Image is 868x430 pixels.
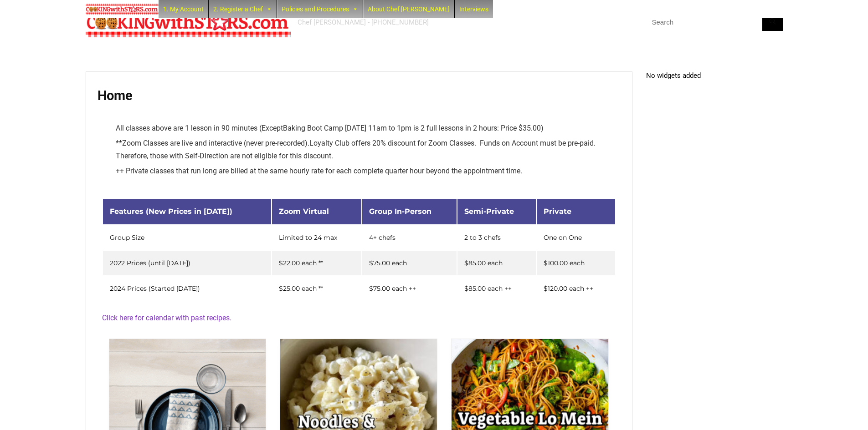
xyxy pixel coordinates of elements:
div: $75.00 each ++ [369,285,450,292]
input: Search [646,14,783,31]
a: Click here for calendar with past recipes. [102,314,231,322]
div: $85.00 each ++ [464,285,529,292]
span: Baking Boot Camp [DATE] 11am to 1pm is 2 full lessons in 2 hours: Price $35.00) [283,124,544,132]
div: $100.00 each [544,260,608,266]
h1: Home [98,88,621,103]
img: Chef Paula's Cooking With Stars [86,4,159,15]
div: $22.00 each ** [279,260,354,266]
div: Group Size [110,234,265,241]
div: Chef [PERSON_NAME] - [PHONE_NUMBER] [298,18,429,27]
div: 4+ chefs [369,234,450,241]
span: Private [544,207,571,216]
li: ++ Private classes that run long are billed at the same hourly rate for each complete quarter hou... [116,165,616,177]
button: Search [762,14,783,31]
div: 2024 Prices (Started [DATE]) [110,285,265,292]
span: Zoom Classes are live and interactive (never pre-recorded). [122,139,309,147]
div: One on One [544,234,608,241]
span: Group In-Person [369,207,431,216]
li: ** Loyalty Club offers 20% discount for Zoom Classes. Funds on Account must be pre-paid. Therefor... [116,137,616,162]
div: $85.00 each [464,260,529,266]
div: $75.00 each [369,260,450,266]
div: 2 to 3 chefs [464,234,529,241]
span: Semi-Private [464,207,514,216]
div: Limited to 24 max [279,234,354,241]
p: No widgets added [646,71,783,80]
div: $120.00 each ++ [544,285,608,292]
li: All classes above are 1 lesson in 90 minutes (Except [116,122,616,135]
div: $25.00 each ** [279,285,354,292]
span: Features (New Prices in [DATE]) [110,207,232,216]
span: Zoom Virtual [279,207,329,216]
div: 2022 Prices (until [DATE]) [110,260,265,266]
img: Chef Paula's Cooking With Stars [86,7,291,37]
